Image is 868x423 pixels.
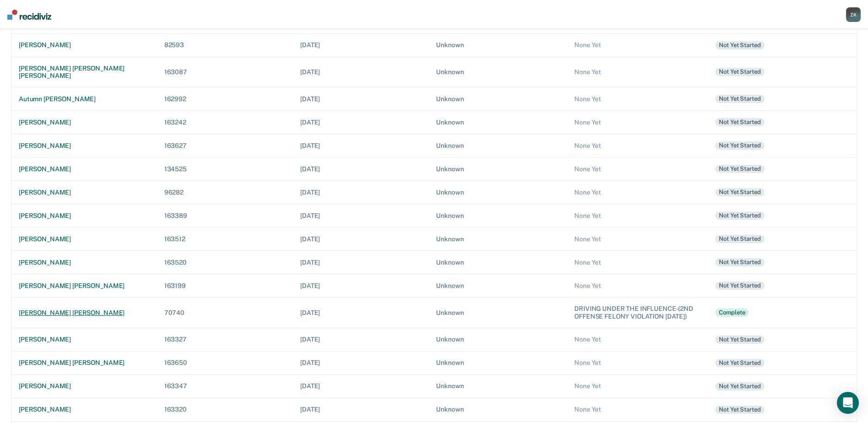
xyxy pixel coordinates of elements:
td: [DATE] [293,204,429,228]
td: Unknown [429,228,567,251]
td: Unknown [429,274,567,298]
div: None Yet [574,165,701,173]
div: Not yet started [715,68,764,76]
td: Unknown [429,157,567,181]
div: [PERSON_NAME] [19,142,150,150]
td: [DATE] [293,298,429,328]
td: Unknown [429,204,567,228]
td: [DATE] [293,181,429,204]
div: None Yet [574,406,701,413]
td: Unknown [429,33,567,57]
div: [PERSON_NAME] [PERSON_NAME] [19,309,150,317]
td: 163347 [157,374,293,398]
td: 70740 [157,298,293,328]
td: [DATE] [293,87,429,111]
div: [PERSON_NAME] [PERSON_NAME] [19,282,150,290]
td: Unknown [429,298,567,328]
div: None Yet [574,68,701,76]
div: Not yet started [715,336,764,344]
td: Unknown [429,251,567,274]
div: [PERSON_NAME] [19,212,150,220]
td: [DATE] [293,157,429,181]
div: Z K [846,7,861,22]
div: None Yet [574,359,701,367]
td: 163520 [157,251,293,274]
div: None Yet [574,212,701,220]
td: 163512 [157,228,293,251]
td: Unknown [429,374,567,398]
div: [PERSON_NAME] [19,336,150,343]
div: [PERSON_NAME] [19,235,150,243]
div: None Yet [574,142,701,150]
div: None Yet [574,235,701,243]
div: None Yet [574,259,701,266]
div: Not yet started [715,382,764,390]
img: Recidiviz [7,10,51,20]
button: ZK [846,7,861,22]
div: Not yet started [715,165,764,173]
td: [DATE] [293,251,429,274]
td: [DATE] [293,111,429,134]
td: 163320 [157,398,293,421]
td: [DATE] [293,328,429,351]
td: Unknown [429,181,567,204]
div: Not yet started [715,141,764,150]
td: 162992 [157,87,293,111]
td: Unknown [429,398,567,421]
td: [DATE] [293,351,429,374]
td: [DATE] [293,374,429,398]
div: Not yet started [715,118,764,126]
td: 163389 [157,204,293,228]
td: 163627 [157,134,293,157]
div: Not yet started [715,359,764,367]
td: Unknown [429,87,567,111]
div: [PERSON_NAME] [PERSON_NAME] [PERSON_NAME] [19,65,150,80]
td: 134525 [157,157,293,181]
td: Unknown [429,351,567,374]
div: Not yet started [715,188,764,196]
td: 163650 [157,351,293,374]
div: Complete [715,309,749,317]
div: Not yet started [715,211,764,220]
div: Not yet started [715,258,764,266]
div: [PERSON_NAME] [19,119,150,126]
div: None Yet [574,119,701,126]
td: [DATE] [293,274,429,298]
div: None Yet [574,41,701,49]
div: None Yet [574,282,701,290]
td: 163327 [157,328,293,351]
td: [DATE] [293,57,429,87]
td: 163199 [157,274,293,298]
td: 163087 [157,57,293,87]
div: Not yet started [715,282,764,290]
div: [PERSON_NAME] [19,165,150,173]
td: 163242 [157,111,293,134]
div: [PERSON_NAME] [19,189,150,196]
div: [PERSON_NAME] [PERSON_NAME] [19,359,150,367]
div: None Yet [574,382,701,390]
td: Unknown [429,111,567,134]
td: 96282 [157,181,293,204]
div: None Yet [574,95,701,103]
div: [PERSON_NAME] [19,382,150,390]
div: DRIVING UNDER THE INFLUENCE-(2ND OFFENSE FELONY VIOLATION [DATE]) [574,305,701,320]
div: None Yet [574,189,701,196]
td: Unknown [429,57,567,87]
div: Not yet started [715,235,764,243]
div: Not yet started [715,95,764,103]
td: [DATE] [293,398,429,421]
td: [DATE] [293,134,429,157]
div: Not yet started [715,406,764,414]
div: [PERSON_NAME] [19,259,150,266]
div: [PERSON_NAME] [19,41,150,49]
td: [DATE] [293,33,429,57]
div: autumn [PERSON_NAME] [19,95,150,103]
div: [PERSON_NAME] [19,406,150,413]
div: None Yet [574,336,701,343]
div: Not yet started [715,41,764,49]
td: Unknown [429,134,567,157]
div: Open Intercom Messenger [837,392,859,414]
td: Unknown [429,328,567,351]
td: 82593 [157,33,293,57]
td: [DATE] [293,228,429,251]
